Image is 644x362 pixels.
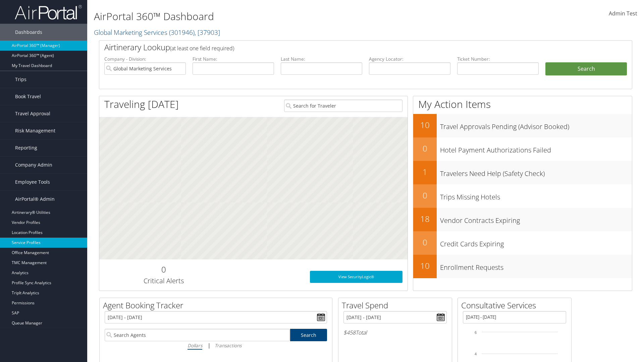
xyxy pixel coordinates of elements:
span: ( 301946 ) [169,28,195,37]
span: Reporting [15,139,37,156]
a: Global Marketing Services [94,28,220,37]
input: Search Agents [105,329,290,341]
button: Search [545,62,627,76]
h3: Travelers Need Help (Safety Check) [440,166,632,178]
h2: 0 [413,190,437,201]
h2: Consultative Services [461,300,571,311]
a: 10Travel Approvals Pending (Advisor Booked) [413,114,632,137]
i: Transactions [215,342,241,349]
h2: 0 [413,237,437,248]
span: Dashboards [15,24,42,41]
h2: 10 [413,260,437,271]
tspan: 6 [475,330,477,335]
h2: 1 [413,166,437,178]
h3: Trips Missing Hotels [440,189,632,202]
span: Risk Management [15,122,55,139]
tspan: 4 [475,352,477,356]
label: First Name: [193,56,274,62]
span: AirPortal® Admin [15,191,55,207]
h2: 0 [104,264,223,275]
h2: 18 [413,213,437,225]
input: Search for Traveler [284,100,402,112]
h1: My Action Items [413,97,632,111]
span: $458 [343,329,356,336]
i: Dollars [187,342,202,349]
h2: 10 [413,119,437,131]
h2: Agent Booking Tracker [103,300,332,311]
h3: Credit Cards Expiring [440,236,632,249]
label: Agency Locator: [369,56,450,62]
a: 1Travelers Need Help (Safety Check) [413,161,632,184]
a: 0Hotel Payment Authorizations Failed [413,137,632,161]
h2: Airtinerary Lookup [104,42,583,53]
span: Admin Test [609,10,637,17]
img: airportal-logo.png [15,4,82,20]
h3: Critical Alerts [104,276,223,286]
a: 0Trips Missing Hotels [413,184,632,208]
h3: Enrollment Requests [440,259,632,272]
span: (at least one field required) [170,45,234,52]
a: 10Enrollment Requests [413,255,632,278]
span: Company Admin [15,157,52,173]
a: View SecurityLogic® [310,271,402,283]
span: Trips [15,71,26,88]
a: Search [290,329,327,341]
span: Travel Approval [15,105,50,122]
h1: AirPortal 360™ Dashboard [94,9,456,23]
label: Ticket Number: [457,56,539,62]
h1: Traveling [DATE] [104,97,179,111]
h2: Travel Spend [342,300,452,311]
h2: 0 [413,143,437,154]
h3: Hotel Payment Authorizations Failed [440,142,632,155]
a: 18Vendor Contracts Expiring [413,208,632,231]
label: Last Name: [281,56,362,62]
span: , [ 37903 ] [195,28,220,37]
a: Admin Test [609,3,637,24]
h6: Total [343,329,447,336]
a: 0Credit Cards Expiring [413,231,632,255]
span: Book Travel [15,88,41,105]
span: Employee Tools [15,174,50,190]
div: | [105,341,327,350]
label: Company - Division: [104,56,186,62]
h3: Vendor Contracts Expiring [440,213,632,225]
h3: Travel Approvals Pending (Advisor Booked) [440,119,632,131]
